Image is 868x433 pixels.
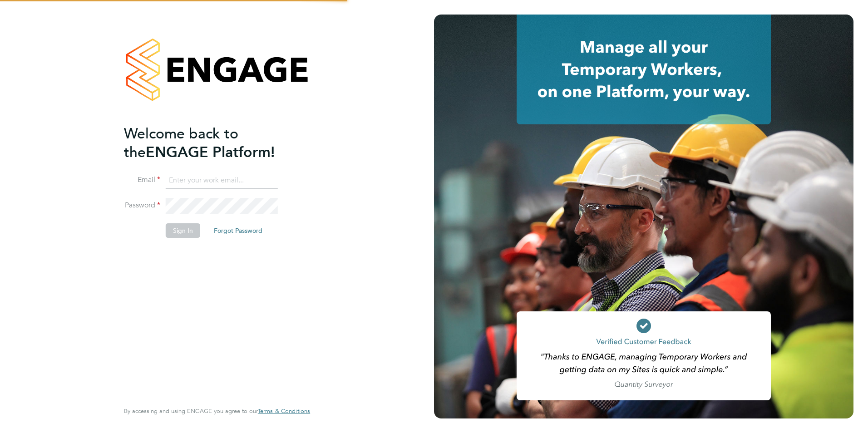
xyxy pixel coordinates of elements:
span: By accessing and using ENGAGE you agree to our [124,407,310,415]
label: Password [124,201,160,210]
button: Forgot Password [207,223,270,238]
span: Terms & Conditions [258,407,310,415]
input: Enter your work email... [166,172,278,189]
span: Welcome back to the [124,125,238,161]
button: Sign In [166,223,200,238]
a: Terms & Conditions [258,408,310,415]
label: Email [124,175,160,185]
h2: ENGAGE Platform! [124,124,301,162]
